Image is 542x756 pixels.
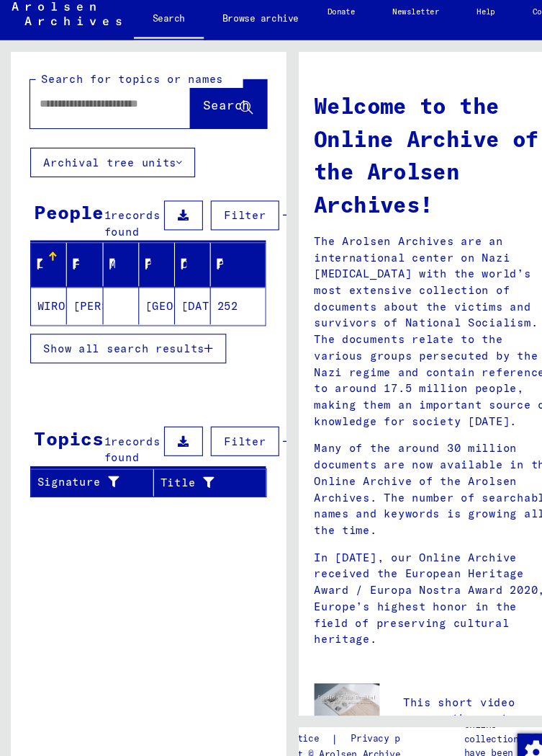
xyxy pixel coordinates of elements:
mat-cell: [GEOGRAPHIC_DATA] [130,280,163,315]
div: Signature [35,450,143,473]
div: Title [149,454,211,469]
div: | [235,691,413,706]
h1: Welcome to the Online Archive of the Arolsen Archives! [292,98,518,219]
span: records found [97,208,149,236]
p: Many of the around 30 million documents are now available in the Online Archive of the Arolsen Ar... [292,422,518,513]
div: Last Name [35,248,62,271]
button: Filter [196,200,259,228]
div: Maiden Name [102,252,107,267]
div: Prisoner # [202,248,228,271]
mat-header-cell: First Name [63,239,96,280]
a: Help [425,9,476,43]
mat-cell: WIROSZEWSKI [30,280,63,315]
div: Prisoner # [202,252,207,267]
div: Date of Birth [168,248,195,271]
div: First Name [68,252,73,267]
span: Filter [208,208,247,221]
div: Signature [35,453,125,468]
button: Filter [196,409,259,437]
a: Newsletter [347,9,425,43]
div: Title [149,450,229,473]
mat-header-cell: Last Name [30,239,63,280]
span: records found [97,417,149,445]
mat-label: Search for topics or names [39,81,207,94]
mat-header-cell: Prisoner # [196,239,245,280]
div: Maiden Name [102,248,129,271]
span: Search [189,104,232,119]
button: Search [177,89,248,133]
div: Place of Birth [135,248,162,271]
mat-header-cell: Date of Birth [163,239,196,280]
span: Show all search results [41,331,190,344]
img: video.jpg [292,647,352,680]
a: Browse archive [189,14,294,49]
mat-cell: [DATE] [163,280,196,315]
button: Show all search results [29,324,210,351]
a: Search [125,14,189,52]
p: The Arolsen Archives are an international center on Nazi [MEDICAL_DATA] with the world’s most ext... [292,231,518,412]
button: Archival tree units [29,151,181,179]
a: Privacy policy [314,691,413,706]
mat-header-cell: Place of Birth [130,239,163,280]
p: In [DATE], our Online Archive received the European Heritage Award / Europa Nostra Award 2020, Eu... [292,523,518,614]
div: Place of Birth [135,252,140,267]
div: Topics [32,407,97,433]
mat-cell: [PERSON_NAME] [63,280,96,315]
span: Filter [208,417,247,430]
div: Change consent [479,693,513,727]
a: Donate [286,9,347,43]
div: First Name [68,248,95,271]
div: Last Name [35,252,40,267]
span: 1 [97,208,104,221]
span: 1 [97,417,104,430]
p: This short video covers the most important tips for searching the Online Archive. [374,657,517,733]
mat-header-cell: Maiden Name [96,239,130,280]
div: Date of Birth [168,252,173,267]
p: Copyright © Arolsen Archives, 2021 [235,706,413,719]
img: Arolsen_neg.svg [12,17,113,38]
a: Contact [476,9,541,43]
img: Change consent [479,693,514,728]
div: People [32,198,97,224]
mat-cell: 252 [196,280,245,315]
